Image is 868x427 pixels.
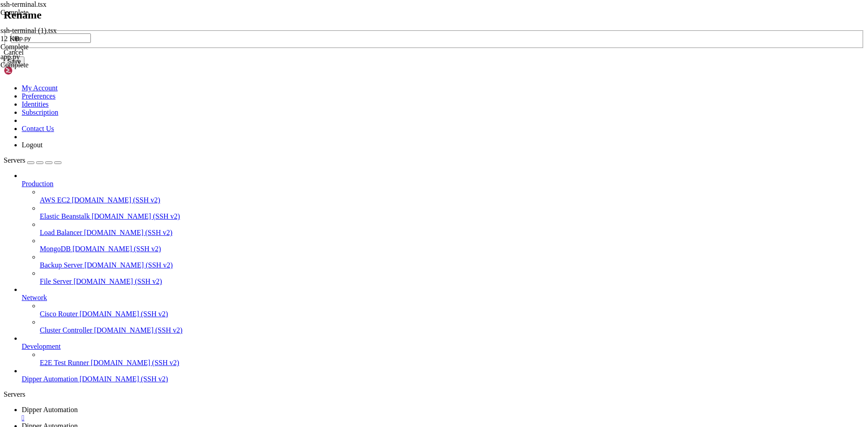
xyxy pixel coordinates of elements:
span: ssh-terminal.tsx [0,0,47,8]
div: Complete [0,61,91,69]
div: 12 KB [0,35,91,43]
span: ssh-terminal (1).tsx [0,27,57,34]
span: ssh-terminal (1).tsx [0,27,91,43]
x-row: Welcome to Ubuntu 20.04.6 LTS (GNU/Linux 5.4.0-216-generic x86_64) [4,4,750,11]
div: Complete [0,9,91,17]
x-row: Last login: [DATE] from [TECHNICAL_ID] [4,19,750,27]
div: Complete [0,43,91,51]
div: (17, 3) [68,27,72,34]
span: app.py [0,53,20,61]
x-row: root@vps58218:~# [4,27,750,34]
